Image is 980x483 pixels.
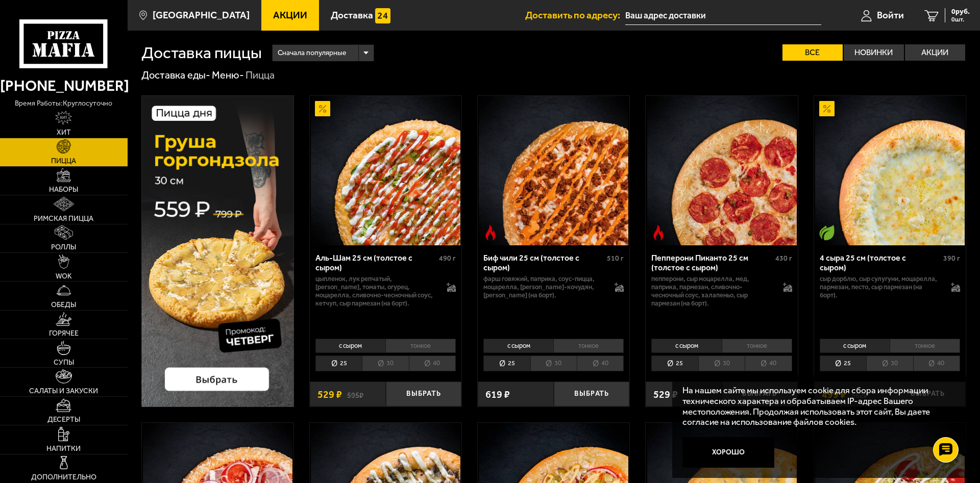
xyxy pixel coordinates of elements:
[651,253,772,272] div: Пепперони Пиканто 25 см (толстое с сыром)
[311,96,460,245] img: Аль-Шам 25 см (толстое с сыром)
[31,474,96,481] span: Дополнительно
[554,382,630,406] button: Выбрать
[607,254,624,263] span: 510 г
[745,355,792,371] li: 40
[141,69,210,81] a: Доставка еды-
[651,225,666,240] img: Острое блюдо
[782,44,843,61] label: Все
[278,43,347,63] span: Сначала популярные
[890,339,960,353] li: тонкое
[913,355,960,371] li: 40
[820,339,890,353] li: с сыром
[651,275,772,308] p: пепперони, сыр Моцарелла, мед, паприка, пармезан, сливочно-чесночный соус, халапеньо, сыр пармеза...
[47,416,80,423] span: Десерты
[56,273,72,280] span: WOK
[315,101,330,116] img: Акционный
[530,355,577,371] li: 30
[682,385,950,427] p: На нашем сайте мы используем cookie для сбора информации технического характера и обрабатываем IP...
[483,253,604,272] div: Биф чили 25 см (толстое с сыром)
[479,96,628,245] img: Биф чили 25 см (толстое с сыром)
[820,355,866,371] li: 25
[483,225,498,240] img: Острое блюдо
[49,330,79,337] span: Горячее
[57,129,71,136] span: Хит
[386,382,462,406] button: Выбрать
[51,244,76,251] span: Роллы
[315,339,385,353] li: с сыром
[651,339,721,353] li: с сыром
[647,96,797,245] img: Пепперони Пиканто 25 см (толстое с сыром)
[310,96,461,245] a: АкционныйАль-Шам 25 см (толстое с сыром)
[29,388,98,395] span: Салаты и закуски
[483,275,604,299] p: фарш говяжий, паприка, соус-пицца, моцарелла, [PERSON_NAME]-кочудян, [PERSON_NAME] (на борт).
[153,10,250,20] span: [GEOGRAPHIC_DATA]
[525,10,625,20] span: Доставить по адресу:
[877,10,904,20] span: Войти
[347,389,363,399] s: 595 ₽
[51,158,76,165] span: Пицца
[646,96,797,245] a: Острое блюдоПепперони Пиканто 25 см (толстое с сыром)
[820,275,941,299] p: сыр дорблю, сыр сулугуни, моцарелла, пармезан, песто, сыр пармезан (на борт).
[485,389,510,399] span: 619 ₽
[722,339,792,353] li: тонкое
[362,355,408,371] li: 30
[819,101,835,116] img: Акционный
[51,301,76,309] span: Обеды
[315,253,436,272] div: Аль-Шам 25 см (толстое с сыром)
[212,69,244,81] a: Меню-
[814,96,966,245] a: АкционныйВегетарианское блюдо4 сыра 25 см (толстое с сыром)
[246,68,275,82] div: Пицца
[385,339,456,353] li: тонкое
[317,389,342,399] span: 529 ₽
[315,275,436,308] p: цыпленок, лук репчатый, [PERSON_NAME], томаты, огурец, моцарелла, сливочно-чесночный соус, кетчуп...
[375,8,390,23] img: 15daf4d41897b9f0e9f617042186c801.svg
[943,254,960,263] span: 390 г
[775,254,792,263] span: 430 г
[478,96,629,245] a: Острое блюдоБиф чили 25 см (толстое с сыром)
[483,355,530,371] li: 25
[698,355,745,371] li: 30
[905,44,965,61] label: Акции
[439,254,456,263] span: 490 г
[34,215,93,222] span: Римская пицца
[46,445,81,452] span: Напитки
[577,355,624,371] li: 40
[273,10,307,20] span: Акции
[54,359,74,366] span: Супы
[553,339,624,353] li: тонкое
[49,186,78,193] span: Наборы
[409,355,456,371] li: 40
[844,44,904,61] label: Новинки
[820,253,941,272] div: 4 сыра 25 см (толстое с сыром)
[315,355,362,371] li: 25
[866,355,913,371] li: 30
[951,8,970,15] span: 0 руб.
[815,96,965,245] img: 4 сыра 25 см (толстое с сыром)
[951,16,970,22] span: 0 шт.
[141,44,262,61] h1: Доставка пиццы
[331,10,373,20] span: Доставка
[483,339,553,353] li: с сыром
[651,355,698,371] li: 25
[653,389,678,399] span: 529 ₽
[625,6,821,25] input: Ваш адрес доставки
[819,225,835,240] img: Вегетарианское блюдо
[682,437,774,468] button: Хорошо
